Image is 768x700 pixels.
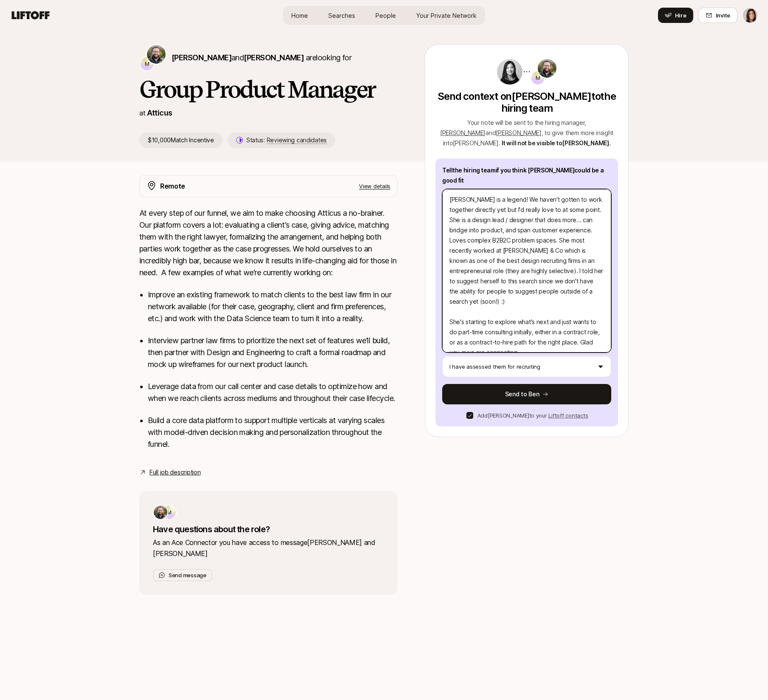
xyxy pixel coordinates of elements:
[147,45,166,64] img: Ben Abrahams
[369,8,403,23] a: People
[147,108,172,117] a: Atticus
[285,8,315,23] a: Home
[359,182,390,190] p: View details
[246,135,327,145] p: Status:
[148,381,398,404] p: Leverage data from our call center and case details to optimize how and when we reach clients acr...
[536,73,540,83] p: M
[502,139,610,147] span: It will not be visible to [PERSON_NAME] .
[698,8,737,23] button: Invite
[139,207,398,279] p: At every step of our funnel, we aim to make choosing Atticus a no-brainer. Our platform covers a ...
[244,53,304,62] span: [PERSON_NAME]
[145,59,150,69] p: M
[675,11,686,20] span: Hire
[148,289,398,325] p: Improve an existing framework to match clients to the best law firm in our network available (for...
[442,165,611,186] p: Tell the hiring team if you think [PERSON_NAME] could be a good fit
[153,537,384,559] p: As an Ace Connector you have access to message [PERSON_NAME] and [PERSON_NAME]
[154,505,167,519] img: 5ee69ca6_8d69_458c_81d3_cdddf061c113.jpg
[435,90,618,114] p: Send context on [PERSON_NAME] to the hiring team
[153,569,212,581] button: Send message
[148,335,398,370] p: Interview partner law firms to prioritize the next set of features we’ll build, then partner with...
[172,52,351,64] p: are looking for
[139,76,398,102] h1: Group Product Manager
[497,59,522,85] img: a6da1878_b95e_422e_bba6_ac01d30c5b5f.jpg
[232,53,304,62] span: and
[442,384,611,404] button: Send to Ben
[291,11,308,20] span: Home
[376,11,396,20] span: People
[322,8,362,23] a: Searches
[267,136,327,144] span: Reviewing candidates
[148,415,398,450] p: Build a core data platform to support multiple verticals at varying scales with model-driven deci...
[538,59,556,78] img: Ben Abrahams
[139,107,145,119] p: at
[716,11,730,20] span: Invite
[172,53,232,62] span: [PERSON_NAME]
[167,507,172,517] p: M
[160,181,185,192] p: Remote
[486,129,542,136] span: and
[409,8,483,23] a: Your Private Network
[658,8,693,23] button: Hire
[328,11,355,20] span: Searches
[150,467,200,477] a: Full job description
[153,523,384,535] p: Have questions about the role?
[743,8,757,23] img: Eleanor Morgan
[442,189,611,353] textarea: [PERSON_NAME] is a legend! We haven't gotten to work together directly yet but I'd really love to...
[477,411,588,420] p: Add [PERSON_NAME] to your
[139,133,223,148] p: $10,000 Match Incentive
[416,11,477,20] span: Your Private Network
[440,119,613,147] span: Your note will be sent to the hiring manager, , to give them more insight into [PERSON_NAME] .
[548,412,588,419] span: Liftoff contacts
[743,8,758,23] button: Eleanor Morgan
[496,129,541,136] span: [PERSON_NAME]
[440,129,486,136] span: [PERSON_NAME]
